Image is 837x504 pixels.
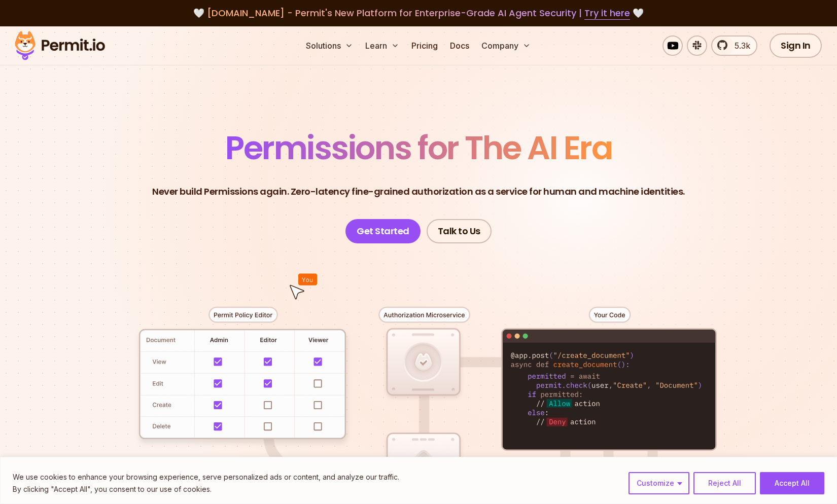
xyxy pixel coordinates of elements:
[24,6,813,20] div: 🤍 🤍
[427,219,492,243] a: Talk to Us
[584,7,630,20] a: Try it here
[361,35,403,56] button: Learn
[446,35,473,56] a: Docs
[207,7,630,19] span: [DOMAIN_NAME] - Permit's New Platform for Enterprise-Grade AI Agent Security |
[693,472,756,494] button: Reject All
[10,28,110,63] img: Permit logo
[13,471,399,483] p: We use cookies to enhance your browsing experience, serve personalized ads or content, and analyz...
[152,185,685,199] p: Never build Permissions again. Zero-latency fine-grained authorization as a service for human and...
[770,33,822,58] a: Sign In
[407,35,442,56] a: Pricing
[760,472,824,494] button: Accept All
[711,35,757,56] a: 5.3k
[477,35,535,56] button: Company
[629,472,689,494] button: Customize
[345,219,421,243] a: Get Started
[302,35,357,56] button: Solutions
[13,483,399,495] p: By clicking "Accept All", you consent to our use of cookies.
[225,125,612,170] span: Permissions for The AI Era
[728,40,750,52] span: 5.3k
